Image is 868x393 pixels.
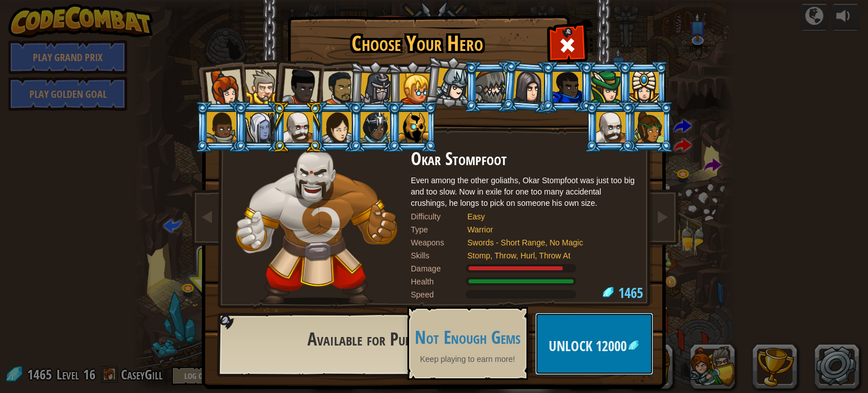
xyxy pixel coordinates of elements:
li: Usara Master Wizard [349,101,400,153]
li: Okar Stompfoot [584,101,635,153]
li: Ritic the Cold [387,101,438,153]
div: Difficulty [411,211,467,222]
li: Miss Hushbaum [387,61,438,113]
div: Gains 200% of listed Warrior armor health. [411,276,637,287]
li: Captain Anya Weston [193,59,248,114]
h2: Okar Stompfoot [411,149,637,169]
li: Amara Arrowhead [348,60,401,114]
img: language-selector-background.png [217,313,532,377]
li: Arryn Stonewall [195,101,246,153]
span: 12000 [596,336,627,356]
li: Lady Ida Justheart [270,57,325,113]
h2: Available for Purchase [244,330,504,349]
button: Unlock12000 [535,313,653,375]
div: Type [411,224,467,235]
li: Zana Woodheart [623,101,674,153]
li: Okar Stompfoot [272,101,323,153]
div: Weapons [411,237,467,248]
span: Unlock [549,336,596,356]
div: Easy [467,211,626,222]
div: Health [411,276,467,287]
div: Speed [411,289,467,300]
h1: Choose Your Hero [290,32,544,55]
div: Damage [411,263,467,274]
li: Senick Steelclaw [464,61,515,113]
li: Alejandro the Duelist [310,61,362,113]
h2: Not Enough Gems [415,328,520,348]
li: Gordon the Stalwart [541,61,592,113]
div: Even among the other goliaths, Okar Stompfoot was just too big and too slow. Now in exile for one... [411,175,637,209]
div: Deals 160% of listed Warrior weapon damage. [411,263,637,274]
li: Naria of the Leaf [579,61,630,113]
li: Sir Tharin Thunderfist [233,59,284,111]
li: Nalfar Cryptor [233,101,284,153]
li: Hattori Hanzō [423,54,479,111]
li: Omarn Brewstone [501,59,555,114]
div: Warrior [467,224,626,235]
li: Pender Spellbane [618,61,669,113]
div: Moves at 4 meters per second. [411,289,637,300]
li: Illia Shieldsmith [310,101,361,153]
p: Keep playing to earn more! [415,353,520,365]
img: goliath-pose.png [236,149,397,305]
div: Swords - Short Range, No Magic [467,237,626,248]
div: Stomp, Throw, Hurl, Throw At [467,250,626,261]
div: Skills [411,250,467,261]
